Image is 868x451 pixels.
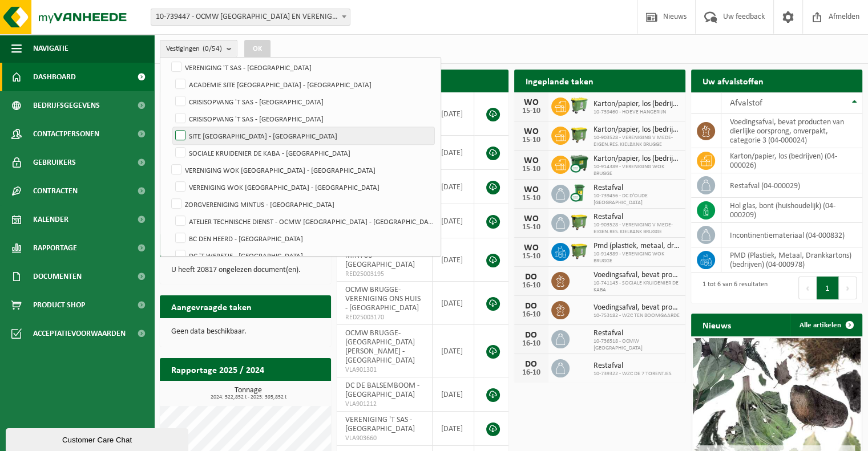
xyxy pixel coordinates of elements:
span: Karton/papier, los (bedrijven) [594,100,680,109]
p: U heeft 20817 ongelezen document(en). [171,266,320,274]
span: 10-753182 - WZC TEN BOOMGAARDE [594,312,680,319]
img: WB-1100-HPE-GN-50 [570,125,589,144]
td: [DATE] [433,412,474,446]
td: [DATE] [433,238,474,282]
span: OCMW BRUGGE-VERENIGING ONS HUIS - [GEOGRAPHIC_DATA] [345,286,421,312]
span: Dashboard [33,63,76,91]
img: WB-1100-HPE-GN-50 [570,241,589,261]
label: ZORGVERENIGING MINTUS - [GEOGRAPHIC_DATA] [169,196,434,213]
span: RED25003170 [345,313,423,322]
div: WO [520,98,543,107]
div: DO [520,360,543,369]
div: 15-10 [520,194,543,202]
img: WB-0660-HPE-GN-50 [570,96,589,115]
span: Voedingsafval, bevat producten van dierlijke oorsprong, onverpakt, categorie 3 [594,303,680,312]
button: OK [244,40,271,58]
button: Vestigingen(0/54) [160,40,237,57]
span: Restafval [594,184,680,193]
label: ACADEMIE SITE [GEOGRAPHIC_DATA] - [GEOGRAPHIC_DATA] [173,76,434,93]
iframe: chat widget [6,426,191,451]
span: 10-914389 - VERENIGING WOK BRUGGE [594,164,680,177]
label: SOCIALE KRUIDENIER DE KABA - [GEOGRAPHIC_DATA] [173,144,434,161]
div: WO [520,214,543,224]
span: 10-739322 - WZC DE 7 TORENTJES [594,371,672,377]
div: 1 tot 6 van 6 resultaten [697,275,768,300]
span: Contracten [33,177,78,205]
label: CRISISOPVANG 'T SAS - [GEOGRAPHIC_DATA] [173,93,434,110]
count: (0/54) [203,45,222,52]
button: Previous [798,277,817,299]
div: WO [520,185,543,194]
div: DO [520,273,543,282]
span: 10-736518 - OCMW [GEOGRAPHIC_DATA] [594,338,680,352]
h3: Tonnage [165,387,331,400]
span: VLA903660 [345,434,423,443]
label: BC DEN HEERD - [GEOGRAPHIC_DATA] [173,230,434,247]
td: hol glas, bont (huishoudelijk) (04-000209) [721,198,862,223]
h2: Ingeplande taken [514,70,605,92]
label: VERENIGING WOK [GEOGRAPHIC_DATA] - [GEOGRAPHIC_DATA] [169,161,434,178]
h2: Nieuws [691,314,742,336]
span: 10-739447 - OCMW BRUGGE EN VERENIGINGEN - BRUGGE [151,9,350,25]
div: WO [520,243,543,253]
span: VLA901301 [345,365,423,375]
div: DO [520,302,543,311]
label: DC 'T WERFTJE - [GEOGRAPHIC_DATA] [173,247,434,264]
div: WO [520,127,543,136]
label: CRISISOPVANG 'T SAS - [GEOGRAPHIC_DATA] [173,110,434,127]
td: restafval (04-000029) [721,173,862,198]
span: Gebruikers [33,148,76,177]
span: Restafval [594,361,672,371]
label: SITE [GEOGRAPHIC_DATA] - [GEOGRAPHIC_DATA] [173,127,434,144]
div: 15-10 [520,107,543,115]
span: Karton/papier, los (bedrijven) [594,125,680,135]
span: Bedrijfsgegevens [33,91,100,120]
span: 10-903528 - VERENIGING V MEDE-EIGEN.RES.KIELBANK BRUGGE [594,222,680,235]
span: 10-739456 - DC D'OUDE [GEOGRAPHIC_DATA] [594,193,680,206]
span: Pmd (plastiek, metaal, drankkartons) (bedrijven) [594,242,680,251]
a: Alle artikelen [790,314,861,336]
span: Rapportage [33,234,77,262]
div: WO [520,156,543,165]
span: RED25003195 [345,270,423,279]
span: Afvalstof [730,99,762,108]
td: PMD (Plastiek, Metaal, Drankkartons) (bedrijven) (04-000978) [721,247,862,273]
div: 16-10 [520,311,543,319]
button: Next [839,277,857,299]
label: VERENIGING WOK [GEOGRAPHIC_DATA] - [GEOGRAPHIC_DATA] [173,178,434,196]
img: WB-0240-CU [570,183,589,202]
img: WB-1100-CU [570,154,589,173]
img: WB-1100-HPE-GN-50 [570,212,589,231]
span: Kalender [33,205,68,234]
div: 15-10 [520,253,543,261]
span: Documenten [33,262,82,291]
td: karton/papier, los (bedrijven) (04-000026) [721,148,862,173]
td: voedingsafval, bevat producten van dierlijke oorsprong, onverpakt, categorie 3 (04-000024) [721,114,862,148]
td: [DATE] [433,136,474,170]
td: [DATE] [433,377,474,412]
label: ATELIER TECHNISCHE DIENST - OCMW [GEOGRAPHIC_DATA] - [GEOGRAPHIC_DATA] [173,213,434,230]
h2: Uw afvalstoffen [691,70,775,92]
span: 10-914389 - VERENIGING WOK BRUGGE [594,251,680,265]
span: Restafval [594,329,680,338]
span: Voedingsafval, bevat producten van dierlijke oorsprong, onverpakt, categorie 3 [594,271,680,280]
span: Vestigingen [166,40,222,58]
div: 16-10 [520,369,543,377]
span: VLA901212 [345,400,423,409]
h2: Aangevraagde taken [160,295,263,318]
h2: Rapportage 2025 / 2024 [160,358,276,380]
span: Acceptatievoorwaarden [33,319,126,348]
td: [DATE] [433,282,474,325]
span: Contactpersonen [33,120,99,148]
p: Geen data beschikbaar. [171,328,320,336]
td: [DATE] [433,204,474,238]
div: 16-10 [520,282,543,290]
td: [DATE] [433,170,474,204]
button: 1 [817,277,839,299]
a: Bekijk rapportage [246,380,330,403]
div: 15-10 [520,136,543,144]
span: Karton/papier, los (bedrijven) [594,155,680,164]
div: 16-10 [520,340,543,348]
td: [DATE] [433,325,474,377]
